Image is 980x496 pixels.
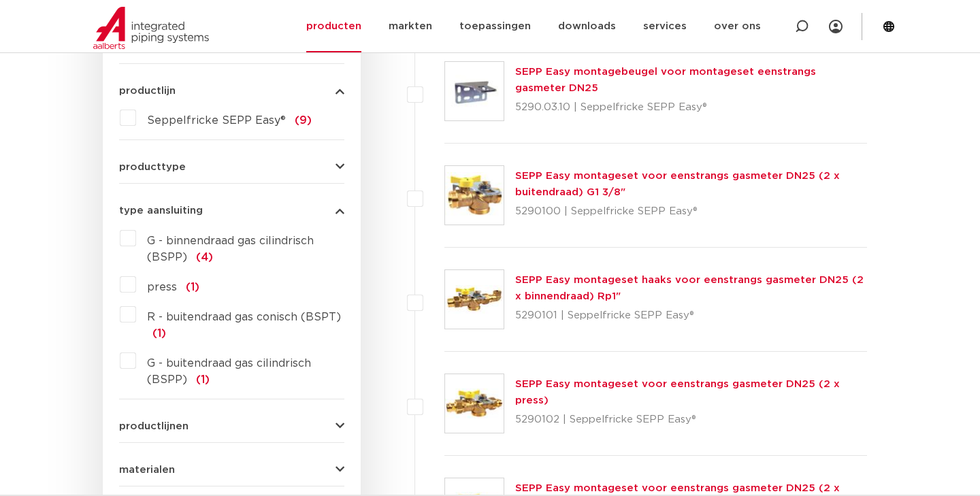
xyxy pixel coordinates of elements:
[515,305,867,327] p: 5290101 | Seppelfricke SEPP Easy®
[147,312,341,323] span: R - buitendraad gas conisch (BSPT)
[147,235,314,263] span: G - binnendraad gas cilindrisch (BSPP)
[152,328,166,339] span: (1)
[119,465,175,475] span: materialen
[147,115,286,126] span: Seppelfricke SEPP Easy®
[515,379,840,406] a: SEPP Easy montageset voor eenstrangs gasmeter DN25 (2 x press)
[119,162,186,172] span: producttype
[445,374,504,433] img: Thumbnail for SEPP Easy montageset voor eenstrangs gasmeter DN25 (2 x press)
[119,86,344,96] button: productlijn
[445,62,504,120] img: Thumbnail for SEPP Easy montagebeugel voor montageset eenstrangs gasmeter DN25
[186,282,199,293] span: (1)
[515,97,867,118] p: 5290.03.10 | Seppelfricke SEPP Easy®
[196,252,213,263] span: (4)
[515,409,867,431] p: 5290102 | Seppelfricke SEPP Easy®
[515,201,867,222] p: 5290100 | Seppelfricke SEPP Easy®
[119,205,203,216] span: type aansluiting
[119,86,176,96] span: productlijn
[445,166,504,225] img: Thumbnail for SEPP Easy montageset voor eenstrangs gasmeter DN25 (2 x buitendraad) G1 3/8"
[119,421,344,431] button: productlijnen
[119,162,344,172] button: producttype
[196,374,210,385] span: (1)
[147,282,177,293] span: press
[119,421,189,431] span: productlijnen
[119,205,344,216] button: type aansluiting
[829,12,843,42] div: my IPS
[295,115,312,126] span: (9)
[147,358,311,385] span: G - buitendraad gas cilindrisch (BSPP)
[515,67,816,93] a: SEPP Easy montagebeugel voor montageset eenstrangs gasmeter DN25
[515,171,840,197] a: SEPP Easy montageset voor eenstrangs gasmeter DN25 (2 x buitendraad) G1 3/8"
[119,465,344,475] button: materialen
[445,270,504,329] img: Thumbnail for SEPP Easy montageset haaks voor eenstrangs gasmeter DN25 (2 x binnendraad) Rp1"
[515,275,864,301] a: SEPP Easy montageset haaks voor eenstrangs gasmeter DN25 (2 x binnendraad) Rp1"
